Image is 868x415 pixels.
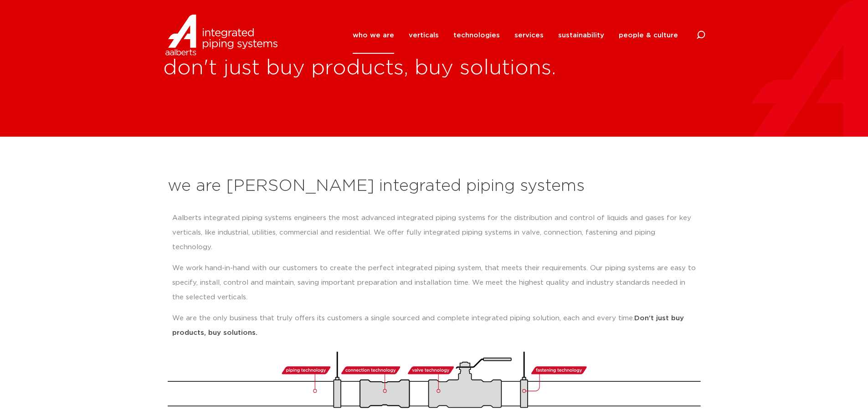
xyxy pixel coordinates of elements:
p: We are the only business that truly offers its customers a single sourced and complete integrated... [172,311,696,340]
nav: Menu [353,17,678,54]
a: people & culture [619,17,678,54]
h2: we are [PERSON_NAME] integrated piping systems [168,175,701,197]
a: services [514,17,544,54]
p: Aalberts integrated piping systems engineers the most advanced integrated piping systems for the ... [172,211,696,255]
p: We work hand-in-hand with our customers to create the perfect integrated piping system, that meet... [172,261,696,305]
a: sustainability [558,17,604,54]
a: who we are [353,17,394,54]
a: technologies [453,17,500,54]
a: verticals [409,17,439,54]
